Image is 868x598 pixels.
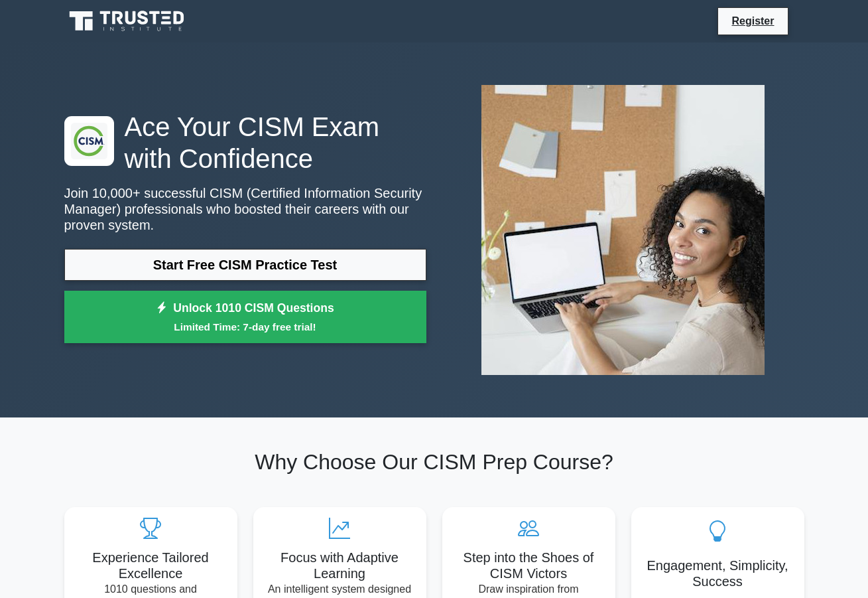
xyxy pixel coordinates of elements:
[723,13,782,29] a: Register
[64,291,426,344] a: Unlock 1010 CISM QuestionsLimited Time: 7-day free trial!
[64,185,426,233] p: Join 10,000+ successful CISM (Certified Information Security Manager) professionals who boosted t...
[453,550,605,581] h5: Step into the Shoes of CISM Victors
[64,249,426,281] a: Start Free CISM Practice Test
[81,319,410,335] small: Limited Time: 7-day free trial!
[64,111,426,175] h1: Ace Your CISM Exam with Confidence
[64,449,804,475] h2: Why Choose Our CISM Prep Course?
[642,558,794,589] h5: Engagement, Simplicity, Success
[75,550,227,581] h5: Experience Tailored Excellence
[264,550,416,581] h5: Focus with Adaptive Learning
